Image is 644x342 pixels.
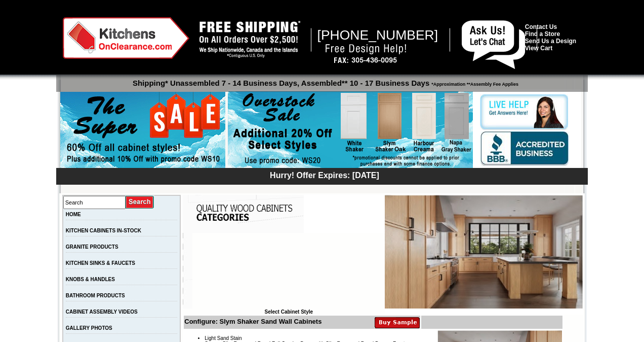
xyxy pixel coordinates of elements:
img: Slym Shaker Sand [385,195,583,309]
a: KITCHEN SINKS & FAUCETS [66,260,135,266]
a: View Cart [525,45,552,52]
a: Send Us a Design [525,38,576,45]
a: KNOBS & HANDLES [66,277,115,282]
input: Submit [126,195,154,209]
a: CABINET ASSEMBLY VIDEOS [66,309,138,315]
a: Find a Store [525,30,560,38]
img: Kitchens on Clearance Logo [63,17,189,59]
a: GRANITE PRODUCTS [66,244,118,250]
span: [PHONE_NUMBER] [317,27,438,43]
b: Select Cabinet Style [264,309,313,315]
b: Configure: Slym Shaker Sand Wall Cabinets [184,318,321,325]
a: HOME [66,212,81,217]
div: Hurry! Offer Expires: [DATE] [61,169,588,180]
a: BATHROOM PRODUCTS [66,293,125,298]
a: KITCHEN CABINETS IN-STOCK [66,228,141,233]
p: Shipping* Unassembled 7 - 14 Business Days, Assembled** 10 - 17 Business Days [61,74,588,87]
iframe: Browser incompatible [192,233,385,309]
a: Contact Us [525,23,557,30]
span: Light Sand Stain [205,335,241,341]
a: GALLERY PHOTOS [66,325,112,331]
span: *Approximation **Assembly Fee Applies [429,79,518,87]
